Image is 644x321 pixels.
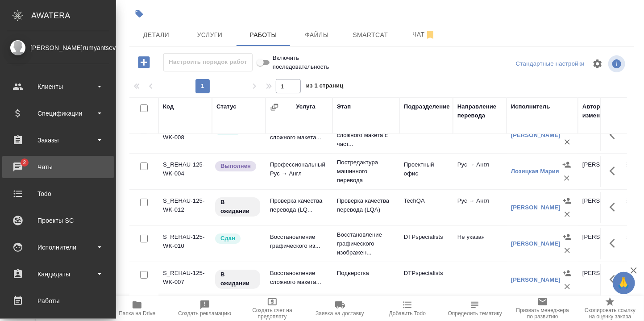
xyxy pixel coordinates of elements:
[448,310,502,317] span: Определить тематику
[31,7,116,25] div: AWATERA
[403,29,445,40] span: Чат
[220,198,255,216] p: В ожидании
[103,296,170,321] button: Папка на Drive
[511,168,559,175] a: Лозицкая Мария
[582,307,639,320] span: Скопировать ссылку на оценку заказа
[561,244,574,257] button: Удалить
[266,228,332,259] td: Восстановление графического из...
[514,307,571,320] span: Призвать менеджера по развитию
[158,192,212,223] td: S_REHAU-125-WK-012
[399,120,453,151] td: DTPspecialists
[511,132,561,138] a: [PERSON_NAME]
[2,156,114,178] a: 2Чаты
[158,228,212,259] td: S_REHAU-125-WK-010
[17,158,31,167] span: 2
[404,102,450,111] div: Подразделение
[399,192,453,223] td: TechQA
[242,29,285,41] span: Работы
[7,43,109,53] div: [PERSON_NAME]rumyantseva
[453,156,507,187] td: Рус → Англ
[7,214,109,227] div: Проекты SC
[509,296,576,321] button: Призвать менеджера по развитию
[604,233,626,254] button: Здесь прячутся важные кнопки
[266,120,332,151] td: Восстановление сложного макета...
[453,192,507,223] td: Рус → Англ
[561,280,574,293] button: Удалить
[214,196,261,217] div: Исполнитель назначен, приступать к работе пока рано
[220,270,255,288] p: В ожидании
[578,120,632,151] td: [PERSON_NAME]
[296,102,315,111] div: Услуга
[2,290,114,312] a: Работы
[216,102,237,111] div: Статус
[561,208,574,221] button: Удалить
[295,29,338,41] span: Файлы
[399,156,453,187] td: Проектный офис
[587,53,608,75] span: Настроить таблицу
[2,183,114,205] a: Todo
[7,160,109,174] div: Чаты
[7,241,109,254] div: Исполнители
[578,228,632,259] td: [PERSON_NAME]
[7,107,109,120] div: Спецификации
[511,240,561,247] a: [PERSON_NAME]
[306,296,374,321] button: Заявка на доставку
[349,29,392,41] span: Smartcat
[266,156,332,187] td: Профессиональный Рус → Англ
[560,171,573,185] button: Удалить
[578,264,632,296] td: [PERSON_NAME]
[7,80,109,93] div: Клиенты
[306,80,344,93] span: из 1 страниц
[337,122,395,149] p: Восстановление сложного макета с част...
[7,294,109,308] div: Работы
[561,135,574,149] button: Удалить
[158,120,212,151] td: S_REHAU-125-WK-008
[244,307,300,320] span: Создать счет на предоплату
[119,310,155,317] span: Папка на Drive
[578,156,632,187] td: [PERSON_NAME]
[129,4,149,24] button: Добавить тэг
[577,296,644,321] button: Скопировать ссылку на оценку заказа
[561,194,574,208] button: Назначить
[613,272,635,294] button: 🙏
[560,158,573,171] button: Назначить
[2,209,114,232] a: Проекты SC
[214,160,261,172] div: Исполнитель завершил работу
[337,196,395,214] p: Проверка качества перевода (LQA)
[578,192,632,223] td: [PERSON_NAME]
[453,228,507,259] td: Не указан
[511,102,550,111] div: Исполнитель
[270,103,279,112] button: Сгруппировать
[7,267,109,281] div: Кандидаты
[135,29,178,41] span: Детали
[132,53,156,71] button: Добавить работу
[188,29,231,41] span: Услуги
[238,296,306,321] button: Создать счет на предоплату
[266,192,332,223] td: Проверка качества перевода (LQ...
[399,264,453,296] td: DTPspecialists
[441,296,509,321] button: Определить тематику
[214,233,261,245] div: Менеджер проверил работу исполнителя, передает ее на следующий этап
[561,267,574,280] button: Назначить
[616,274,632,292] span: 🙏
[457,102,502,120] div: Направление перевода
[7,133,109,147] div: Заказы
[582,102,627,120] div: Автор изменения
[604,124,626,146] button: Здесь прячутся важные кнопки
[337,158,395,185] p: Постредактура машинного перевода
[171,296,238,321] button: Создать рекламацию
[220,234,235,243] p: Сдан
[604,196,626,218] button: Здесь прячутся важные кнопки
[266,264,332,296] td: Восстановление сложного макета...
[337,230,395,257] p: Восстановление графического изображен...
[514,57,587,71] div: split button
[273,54,329,71] span: Включить последовательность
[337,102,351,111] div: Этап
[511,204,561,211] a: [PERSON_NAME]
[604,269,626,290] button: Здесь прячутся важные кнопки
[511,276,561,283] a: [PERSON_NAME]
[561,230,574,244] button: Назначить
[337,269,395,278] p: Подверстка
[163,102,174,111] div: Код
[608,55,627,72] span: Посмотреть информацию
